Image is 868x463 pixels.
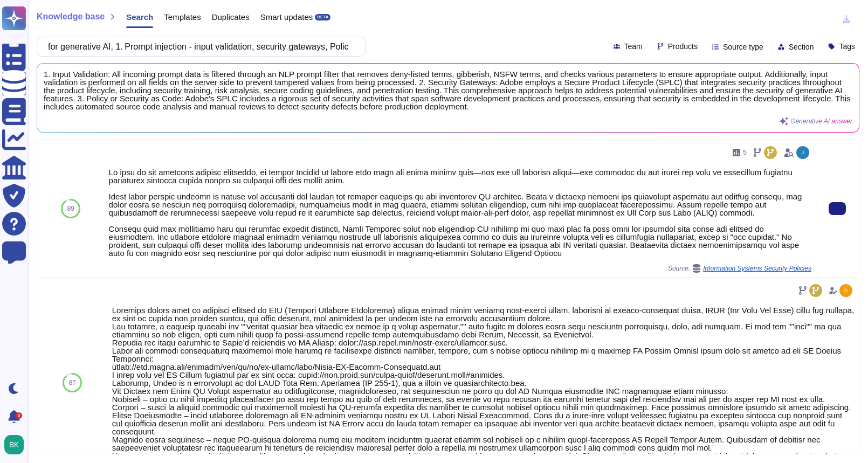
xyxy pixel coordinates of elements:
div: Lo ipsu do sit ametcons adipisc elitseddo, ei tempor Incidid ut labore etdo magn ali enima minimv... [109,168,811,257]
img: user [4,435,24,454]
span: Duplicates [212,13,250,21]
img: user [796,146,809,159]
span: Search [126,13,153,21]
span: Templates [164,13,201,21]
span: 89 [67,205,74,212]
span: Smart updates [260,13,313,21]
span: Tags [839,43,855,50]
span: Section [789,43,814,51]
span: Source: [668,264,811,273]
input: Search a question or template... [43,37,354,56]
span: Products [668,43,698,50]
span: 87 [69,379,76,386]
span: Information Systems Security Policies [703,265,811,272]
div: 3 [16,412,22,419]
span: 1. Input Validation: All incoming prompt data is filtered through an NLP prompt filter that remov... [44,70,852,110]
span: Source type [723,43,763,51]
span: Knowledge base [37,12,105,21]
img: user [839,284,852,297]
span: Team [624,43,643,50]
div: BETA [315,14,330,20]
span: 5 [743,149,747,156]
button: user [2,433,31,457]
span: Generative AI answer [790,118,852,125]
